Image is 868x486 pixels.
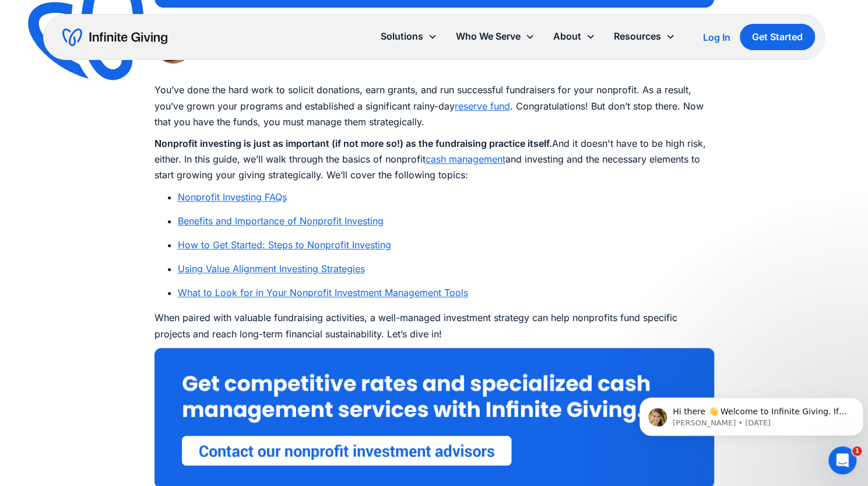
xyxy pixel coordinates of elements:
[703,33,730,42] div: Log In
[456,29,521,44] div: Who We Serve
[178,239,391,251] a: How to Get Started: Steps to Nonprofit Investing
[371,24,447,49] div: Solutions
[154,310,714,341] p: When paired with valuable fundraising activities, a well-managed investment strategy can help non...
[614,29,661,44] div: Resources
[740,24,815,50] a: Get Started
[154,82,714,130] p: You’ve done the hard work to solicit donations, earn grants, and run successful fundraisers for y...
[178,263,365,274] a: Using Value Alignment Investing Strategies
[62,28,167,47] a: home
[178,287,468,298] a: What to Look for in Your Nonprofit Investment Management Tools
[426,153,505,165] a: cash management
[703,30,730,44] a: Log In
[154,138,552,149] strong: Nonprofit investing is just as important (if not more so!) as the fundraising practice itself.
[635,373,868,455] iframe: Intercom notifications message
[381,29,423,44] div: Solutions
[828,446,856,474] iframe: Intercom live chat
[455,100,510,112] a: reserve fund
[178,215,384,227] a: Benefits and Importance of Nonprofit Investing
[553,29,581,44] div: About
[852,446,862,456] span: 1
[544,24,605,49] div: About
[178,191,287,203] a: Nonprofit Investing FAQs
[605,24,684,49] div: Resources
[447,24,544,49] div: Who We Serve
[154,136,714,184] p: And it doesn't have to be high risk, either. In this guide, we’ll walk through the basics of nonp...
